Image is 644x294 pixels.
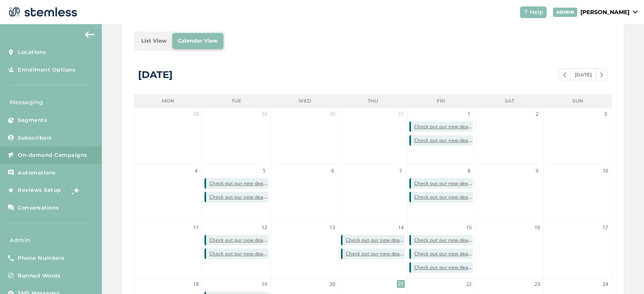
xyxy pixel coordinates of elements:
span: Banned Words [18,272,60,280]
span: 11 [192,224,200,232]
span: Check out our new deals at Roots! Reply END to cancel [209,236,268,244]
img: glitter-stars-b7820f95.gif [67,182,83,198]
span: Check out our new deals at Roots! Reply END to cancel [209,193,268,201]
span: 14 [397,224,405,232]
span: 10 [601,167,609,175]
span: Subscribers [18,134,52,142]
span: 12 [260,224,268,232]
span: Check out our new deals at Roots! Reply END to cancel [414,264,473,271]
li: Wed [270,94,339,108]
span: 17 [601,224,609,232]
span: 29 [260,110,268,118]
span: 18 [192,280,200,288]
span: 30 [328,110,336,118]
div: [DATE] [138,68,173,82]
span: 8 [465,167,473,175]
span: 6 [328,167,336,175]
span: Check out our new deals at Roots! Reply END to cancel [414,250,473,257]
p: [PERSON_NAME] [580,8,630,16]
span: Check out our new deals at Roots! Reply END to cancel [209,250,268,257]
li: Fri [407,94,475,108]
span: Check out our new deals at Roots! Reply END to cancel [414,137,473,144]
img: icon-chevron-left-b8c47ebb.svg [563,72,566,77]
span: Enrollment Options [18,66,75,74]
div: ADMIN [553,8,578,17]
span: 28 [192,110,200,118]
li: Thu [339,94,407,108]
span: Check out our new deals at Roots! Reply END to cancel [414,193,473,201]
img: icon-arrow-back-accent-c549486e.svg [85,31,95,38]
span: 1 [465,110,473,118]
span: 7 [397,167,405,175]
span: Help [530,8,543,16]
span: 23 [533,280,541,288]
span: 13 [328,224,336,232]
span: Conversations [18,204,59,212]
img: icon-chevron-right-bae969c5.svg [600,72,603,77]
span: 9 [533,167,541,175]
span: On-demand Campaigns [18,151,87,159]
img: logo-dark-0685b13c.svg [6,4,77,20]
span: 2 [533,110,541,118]
span: 3 [601,110,609,118]
li: Sun [543,94,612,108]
span: 15 [465,224,473,232]
li: Sat [475,94,544,108]
span: Check out our new deals at Roots! Reply END to cancel [346,250,405,257]
span: Automations [18,169,56,177]
span: Check out our new deals at Roots! Reply END to cancel [209,180,268,187]
span: Phone Numbers [18,254,65,262]
span: 16 [533,224,541,232]
span: 19 [260,280,268,288]
li: List View [136,33,172,49]
span: 24 [601,280,609,288]
span: 21 [397,280,405,288]
span: Segments [18,116,47,124]
span: 31 [397,110,405,118]
li: Tue [202,94,270,108]
span: Check out our new deals at Roots! Reply END to cancel [414,180,473,187]
iframe: Chat Widget [604,255,644,294]
span: Check out our new deals at Roots! Reply END to cancel [414,236,473,244]
span: 4 [192,167,200,175]
li: Mon [134,94,202,108]
img: icon_down-arrow-small-66adaf34.svg [633,10,638,14]
span: Locations [18,48,46,56]
img: icon-help-white-03924b79.svg [523,10,528,14]
span: 5 [260,167,268,175]
span: Check out our new deals at Roots! Reply END to cancel [346,236,405,244]
span: Reviews Setup [18,186,61,194]
span: 20 [328,280,336,288]
span: Check out our new deals at Roots! Reply END to cancel [414,123,473,130]
span: 22 [465,280,473,288]
li: Calendar View [172,33,223,49]
span: [DATE] [570,69,596,81]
